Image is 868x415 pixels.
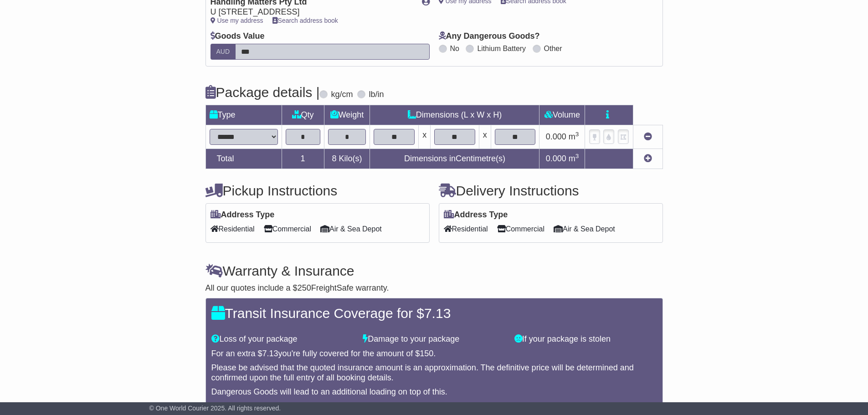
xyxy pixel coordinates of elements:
[420,349,433,358] span: 150
[450,44,459,53] label: No
[205,263,663,278] h4: Warranty & Insurance
[211,387,657,397] div: Dangerous Goods will lead to an additional loading on top of this.
[419,125,431,149] td: x
[477,44,526,53] label: Lithium Battery
[282,105,324,125] td: Qty
[554,222,615,236] span: Air & Sea Depot
[644,154,652,163] a: Add new item
[569,132,579,141] span: m
[369,90,384,100] label: lb/in
[205,283,663,293] div: All our quotes include a $ FreightSafe warranty.
[424,306,451,321] span: 7.13
[479,125,491,149] td: x
[569,154,579,163] span: m
[444,210,508,220] label: Address Type
[211,7,413,17] div: U [STREET_ADDRESS]
[497,222,544,236] span: Commercial
[264,222,311,236] span: Commercial
[546,132,566,141] span: 0.000
[272,17,338,24] a: Search address book
[205,183,430,198] h4: Pickup Instructions
[370,149,539,169] td: Dimensions in Centimetre(s)
[149,405,281,412] span: © One World Courier 2025. All rights reserved.
[320,222,382,236] span: Air & Sea Depot
[211,31,265,41] label: Goods Value
[207,334,359,344] div: Loss of your package
[205,149,282,169] td: Total
[544,44,562,53] label: Other
[644,132,652,141] a: Remove this item
[331,90,353,100] label: kg/cm
[439,183,663,198] h4: Delivery Instructions
[211,210,275,220] label: Address Type
[324,149,370,169] td: Kilo(s)
[575,153,579,159] sup: 3
[262,349,278,358] span: 7.13
[444,222,488,236] span: Residential
[510,334,662,344] div: If your package is stolen
[332,154,336,163] span: 8
[211,349,657,359] div: For an extra $ you're fully covered for the amount of $ .
[439,31,540,41] label: Any Dangerous Goods?
[298,283,311,292] span: 250
[324,105,370,125] td: Weight
[575,131,579,138] sup: 3
[205,105,282,125] td: Type
[539,105,585,125] td: Volume
[546,154,566,163] span: 0.000
[211,222,255,236] span: Residential
[205,85,320,100] h4: Package details |
[211,306,657,321] h4: Transit Insurance Coverage for $
[211,363,657,383] div: Please be advised that the quoted insurance amount is an approximation. The definitive price will...
[211,44,236,60] label: AUD
[211,17,263,24] a: Use my address
[370,105,539,125] td: Dimensions (L x W x H)
[282,149,324,169] td: 1
[358,334,510,344] div: Damage to your package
